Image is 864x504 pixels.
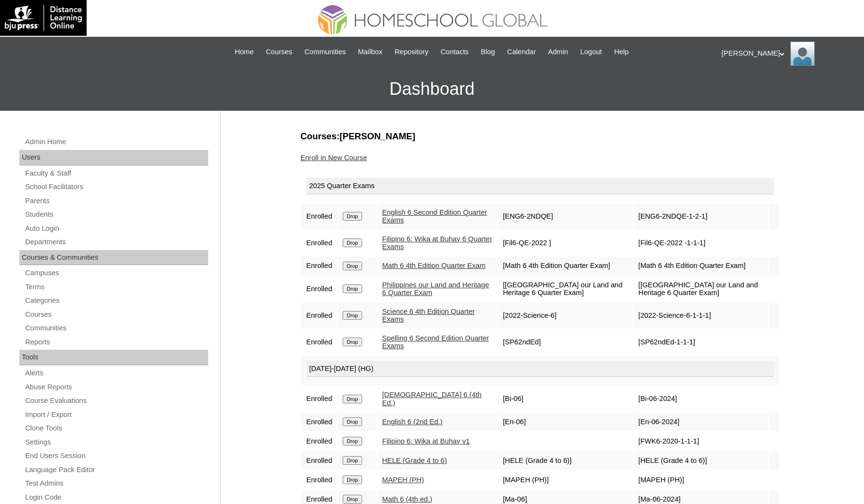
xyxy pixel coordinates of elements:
a: Auto Login [24,222,208,235]
td: Enrolled [302,303,337,328]
a: Blog [476,46,500,58]
a: Categories [24,295,208,307]
a: English 6 Second Edition Quarter Exams [382,208,487,224]
td: [SP62ndEd] [498,329,633,355]
input: Drop [343,395,362,403]
td: Enrolled [302,471,337,489]
a: Admin Home [24,136,208,148]
a: HELE (Grade 4 to 6) [382,457,447,464]
td: [Bi-06-2024] [634,386,768,412]
span: Logout [580,46,602,58]
a: Alerts [24,367,208,379]
a: Calendar [502,46,541,58]
td: [2022-Science-6] [498,303,633,328]
span: Home [235,46,254,58]
td: Enrolled [302,257,337,275]
h3: Courses:[PERSON_NAME] [301,130,780,143]
span: Courses [266,46,292,58]
a: Contacts [436,46,473,58]
input: Drop [343,212,362,221]
input: Drop [343,475,362,484]
a: Login Code [24,491,208,504]
div: Courses & Communities [19,250,208,266]
td: [En-06] [498,413,633,431]
td: [Fil6-QE-2022 -1-1-1] [634,230,768,256]
a: Communities [300,46,351,58]
input: Drop [343,456,362,465]
a: Admin [543,46,573,58]
a: Mailbox [353,46,388,58]
td: [SP62ndEd-1-1-1] [634,329,768,355]
div: 2025 Quarter Exams [306,178,774,194]
a: Students [24,208,208,221]
a: English 6 (2nd Ed.) [382,418,443,426]
a: Spelling 6 Second Edition Quarter Exams [382,334,489,350]
a: Communities [24,322,208,334]
input: Drop [343,262,362,270]
td: Enrolled [302,230,337,256]
td: [[GEOGRAPHIC_DATA] our Land and Heritage 6 Quarter Exam] [498,276,633,302]
a: Filipino 6: Wika at Buhay 6 Quarter Exams [382,235,492,251]
a: Courses [24,309,208,321]
span: Mailbox [358,46,383,58]
span: Blog [481,46,495,58]
a: Math 6 4th Edition Quarter Exam [382,262,485,269]
a: End Users Session [24,450,208,462]
a: Science 6 4th Edition Quarter Exams [382,308,475,324]
img: Ariane Ebuen [790,42,815,66]
span: Help [614,46,629,58]
a: Abuse Reports [24,381,208,393]
a: Reports [24,336,208,348]
a: Campuses [24,267,208,279]
input: Drop [343,311,362,320]
input: Drop [343,284,362,293]
td: [ENG6-2NDQE] [498,204,633,229]
td: [HELE (Grade 4 to 6)] [498,451,633,470]
span: Calendar [507,46,536,58]
input: Drop [343,417,362,426]
div: [PERSON_NAME] [722,42,854,66]
a: Philippines our Land and Heritage 6 Quarter Exam [382,281,489,297]
span: Contacts [440,46,469,58]
td: [2022-Science-6-1-1-1] [634,303,768,328]
td: [FWK6-2020-1-1-1] [634,432,768,450]
td: Enrolled [302,386,337,412]
td: Enrolled [302,204,337,229]
a: Import / Export [24,409,208,421]
td: Enrolled [302,432,337,450]
div: [DATE]-[DATE] (HG) [306,361,774,377]
input: Drop [343,437,362,445]
input: Drop [343,338,362,346]
span: Repository [394,46,428,58]
span: Communities [304,46,346,58]
h3: Dashboard [5,67,859,111]
td: [Math 6 4th Edition Quarter Exam] [498,257,633,275]
span: Admin [548,46,568,58]
td: [Fil6-QE-2022 ] [498,230,633,256]
td: [En-06-2024] [634,413,768,431]
a: Settings [24,436,208,448]
td: [Bi-06] [498,386,633,412]
td: [HELE (Grade 4 to 6)] [634,451,768,470]
td: [[GEOGRAPHIC_DATA] our Land and Heritage 6 Quarter Exam] [634,276,768,302]
td: [MAPEH (PH)] [634,471,768,489]
a: Filipino 6: Wika at Buhay v1 [382,437,470,445]
input: Drop [343,495,362,504]
a: [DEMOGRAPHIC_DATA] 6 (4th Ed.) [382,391,482,407]
a: Language Pack Editor [24,464,208,476]
a: Test Admins [24,477,208,489]
a: Logout [576,46,607,58]
a: School Facilitators [24,181,208,193]
a: Terms [24,281,208,293]
a: Departments [24,236,208,248]
td: Enrolled [302,451,337,470]
a: Clone Tools [24,422,208,434]
a: MAPEH (PH) [382,476,424,484]
div: Tools [19,350,208,365]
td: [ENG6-2NDQE-1-2-1] [634,204,768,229]
a: Enroll in New Course [301,154,367,162]
a: Home [230,46,258,58]
div: Users [19,150,208,165]
a: Repository [390,46,433,58]
a: Courses [261,46,297,58]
